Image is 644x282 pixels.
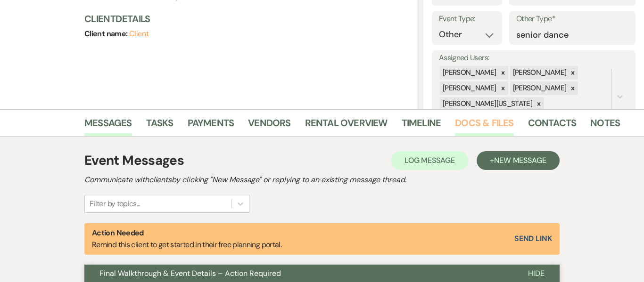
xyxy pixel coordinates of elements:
[84,151,184,170] h1: Event Messages
[590,115,620,136] a: Notes
[439,51,628,65] label: Assigned Users:
[146,115,173,136] a: Tasks
[188,115,234,136] a: Payments
[305,115,388,136] a: Rental Overview
[455,115,513,136] a: Docs & Files
[514,235,552,242] button: Send Link
[92,227,281,251] p: Remind this client to get started in their free planning portal.
[440,66,498,80] div: [PERSON_NAME]
[528,115,577,136] a: Contacts
[440,97,534,111] div: [PERSON_NAME][US_STATE]
[84,29,129,39] span: Client name:
[510,66,568,80] div: [PERSON_NAME]
[402,115,441,136] a: Timeline
[248,115,290,136] a: Vendors
[84,115,132,136] a: Messages
[440,81,498,95] div: [PERSON_NAME]
[99,268,281,278] span: Final Walkthrough & Event Details – Action Required
[494,155,546,165] span: New Message
[477,151,560,170] button: +New Message
[439,12,495,26] label: Event Type:
[84,12,409,25] h3: Client Details
[92,228,144,238] strong: Action Needed
[405,155,455,165] span: Log Message
[84,174,560,185] h2: Communicate with clients by clicking "New Message" or replying to an existing message thread.
[510,81,568,95] div: [PERSON_NAME]
[90,198,140,209] div: Filter by topics...
[528,268,545,278] span: Hide
[391,151,468,170] button: Log Message
[516,12,628,26] label: Other Type*
[129,30,149,38] button: Client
